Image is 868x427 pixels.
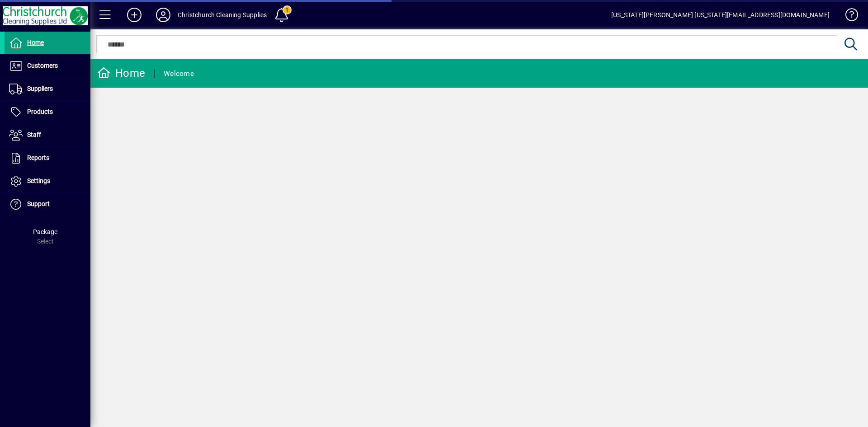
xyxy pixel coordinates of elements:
[5,78,90,100] a: Suppliers
[27,200,50,207] span: Support
[149,7,178,23] button: Profile
[27,131,41,138] span: Staff
[839,2,857,31] a: Knowledge Base
[27,85,53,92] span: Suppliers
[178,8,267,22] div: Christchurch Cleaning Supplies
[27,62,58,69] span: Customers
[5,193,90,216] a: Support
[5,170,90,192] a: Settings
[164,66,194,81] div: Welcome
[5,55,90,77] a: Customers
[27,39,44,46] span: Home
[97,66,145,80] div: Home
[33,228,57,235] span: Package
[120,7,149,23] button: Add
[5,147,90,169] a: Reports
[611,8,830,22] div: [US_STATE][PERSON_NAME] [US_STATE][EMAIL_ADDRESS][DOMAIN_NAME]
[27,177,50,184] span: Settings
[5,101,90,123] a: Products
[27,154,49,161] span: Reports
[5,124,90,146] a: Staff
[27,108,53,115] span: Products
